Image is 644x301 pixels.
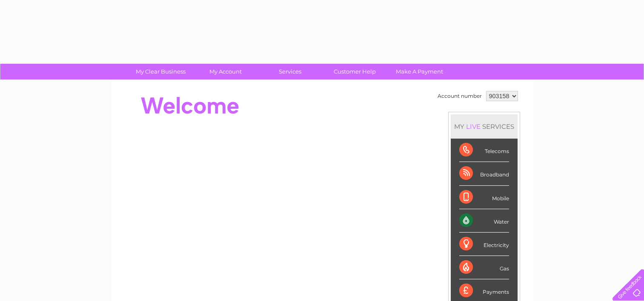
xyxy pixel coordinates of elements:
[255,64,325,80] a: Services
[459,139,509,162] div: Telecoms
[459,186,509,209] div: Mobile
[459,209,509,233] div: Water
[190,64,260,80] a: My Account
[459,256,509,279] div: Gas
[459,233,509,256] div: Electricity
[464,122,482,131] div: LIVE
[459,162,509,185] div: Broadband
[435,89,484,103] td: Account number
[451,114,518,139] div: MY SERVICES
[320,64,390,80] a: Customer Help
[384,64,455,80] a: Make A Payment
[126,64,196,80] a: My Clear Business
